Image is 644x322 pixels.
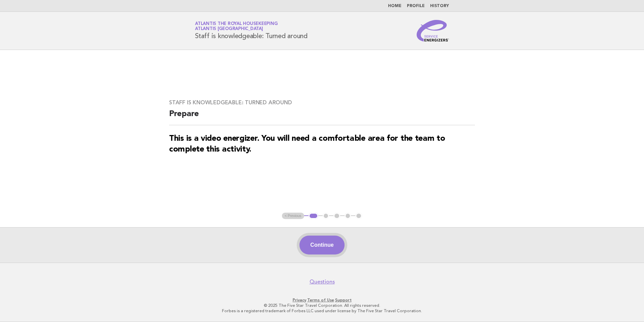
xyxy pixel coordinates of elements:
[116,308,528,314] p: Forbes is a registered trademark of Forbes LLC used under license by The Five Star Travel Corpora...
[309,213,318,219] button: 1
[169,135,445,154] strong: This is a video energizer. You will need a comfortable area for the team to complete this activity.
[430,4,449,8] a: History
[407,4,425,8] a: Profile
[417,20,449,42] img: Service Energizers
[195,22,308,39] h1: Staff is knowledgeable: Turned around
[307,298,334,302] a: Terms of Use
[116,303,528,308] p: © 2025 The Five Star Travel Corporation. All rights reserved.
[195,27,263,31] span: Atlantis [GEOGRAPHIC_DATA]
[169,109,475,125] h2: Prepare
[195,22,278,31] a: Atlantis the Royal HousekeepingAtlantis [GEOGRAPHIC_DATA]
[335,298,352,302] a: Support
[293,298,306,302] a: Privacy
[388,4,401,8] a: Home
[116,297,528,303] p: · ·
[169,99,475,106] h3: Staff is knowledgeable: Turned around
[299,236,344,254] button: Continue
[310,278,335,285] a: Questions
